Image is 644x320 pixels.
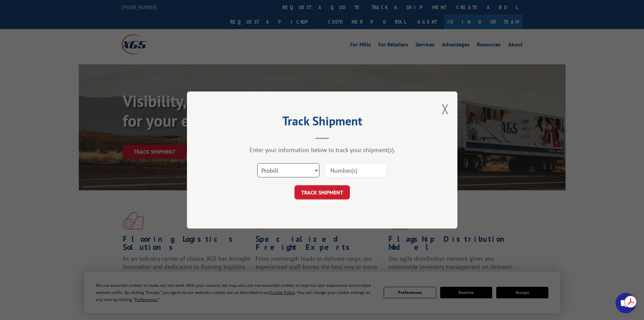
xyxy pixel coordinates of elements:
[616,293,636,313] div: Open chat
[221,146,424,154] div: Enter your information below to track your shipment(s).
[221,116,424,129] h2: Track Shipment
[442,100,449,118] button: Close modal
[294,185,350,199] button: TRACK SHIPMENT
[325,163,387,177] input: Number(s)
